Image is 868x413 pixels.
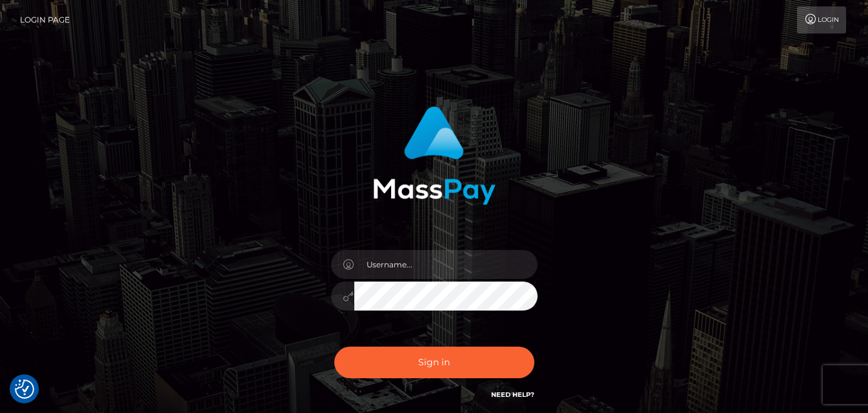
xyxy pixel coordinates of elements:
[373,106,496,205] img: MassPay Login
[20,6,70,34] a: Login Page
[354,250,538,279] input: Username...
[334,347,534,378] button: Sign in
[797,6,846,34] a: Login
[15,379,34,399] button: Consent Preferences
[491,390,534,399] a: Need Help?
[15,379,34,399] img: Revisit consent button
